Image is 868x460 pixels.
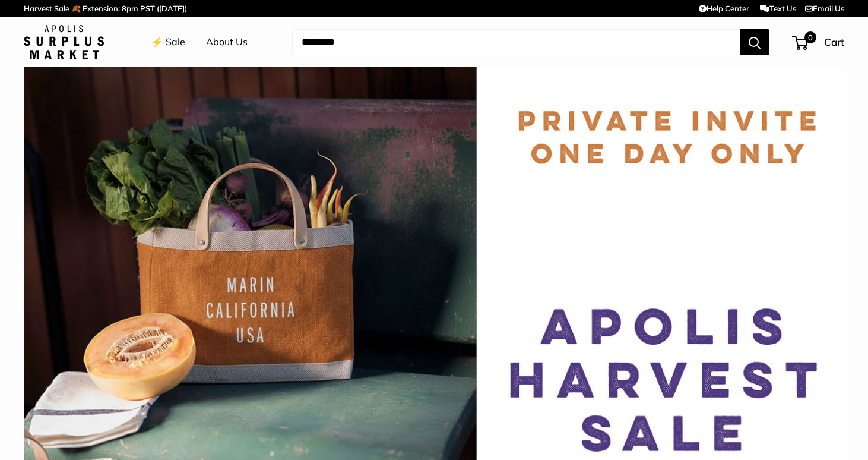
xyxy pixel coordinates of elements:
span: Cart [824,36,844,48]
input: Search... [292,29,740,55]
button: Search [740,29,769,55]
span: 0 [804,31,816,43]
a: ⚡️ Sale [151,33,185,51]
a: Text Us [760,4,796,13]
a: 0 Cart [793,33,844,52]
a: About Us [206,33,248,51]
img: Apolis: Surplus Market [24,25,104,59]
a: Email Us [805,4,844,13]
a: Help Center [699,4,749,13]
